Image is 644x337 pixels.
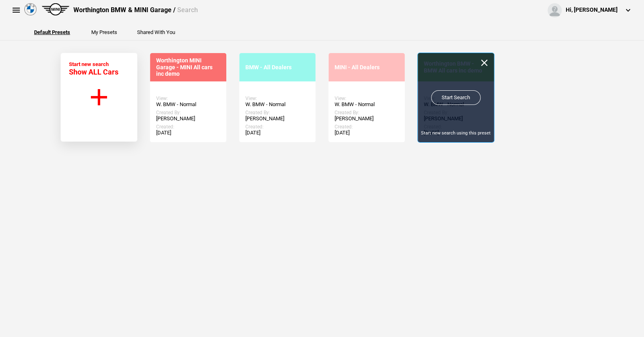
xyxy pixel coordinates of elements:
[566,6,618,14] div: Hi, [PERSON_NAME]
[156,96,220,101] div: View:
[418,130,494,136] div: Start new search using this preset
[245,110,309,115] div: Created By:
[335,101,399,108] div: W. BMW - Normal
[431,90,481,105] a: Start Search
[245,101,309,108] div: W. BMW - Normal
[91,30,117,35] button: My Presets
[69,68,118,76] span: Show ALL Cars
[335,110,399,115] div: Created By:
[156,101,220,108] div: W. BMW - Normal
[335,64,399,71] div: MINI - All Dealers
[245,64,309,71] div: BMW - All Dealers
[245,124,309,130] div: Created:
[177,6,197,14] span: Search
[245,115,309,122] div: [PERSON_NAME]
[69,61,118,76] div: Start new search
[156,57,220,77] div: Worthington MINI Garage - MINI All cars inc demo
[24,3,36,15] img: bmw.png
[34,30,70,35] button: Default Presets
[156,124,220,130] div: Created:
[335,96,399,101] div: View:
[156,130,220,136] div: [DATE]
[245,130,309,136] div: [DATE]
[335,130,399,136] div: [DATE]
[335,115,399,122] div: [PERSON_NAME]
[335,124,399,130] div: Created:
[245,96,309,101] div: View:
[42,3,69,15] img: mini.png
[156,110,220,115] div: Created By:
[60,53,137,142] button: Start new search Show ALL Cars
[137,30,175,35] button: Shared With You
[73,6,197,15] div: Worthington BMW & MINI Garage /
[156,115,220,122] div: [PERSON_NAME]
